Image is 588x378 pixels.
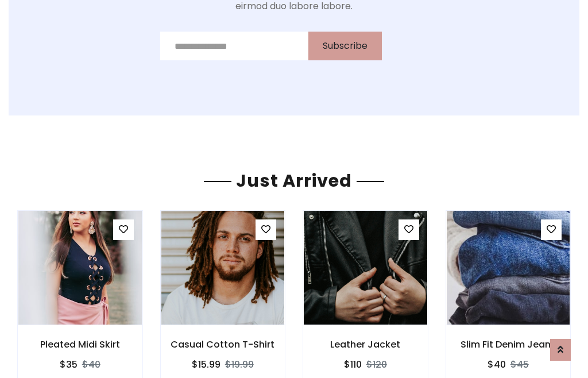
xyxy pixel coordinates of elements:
[366,358,387,371] del: $120
[446,339,571,350] h6: Slim Fit Denim Jeans
[161,339,285,350] h6: Casual Cotton T-Shirt
[192,359,220,370] h6: $15.99
[231,168,357,193] span: Just Arrived
[510,358,529,371] del: $45
[60,359,78,370] h6: $35
[225,358,254,371] del: $19.99
[303,339,428,350] h6: Leather Jacket
[344,359,362,370] h6: $110
[18,339,142,350] h6: Pleated Midi Skirt
[308,32,382,60] button: Subscribe
[82,358,100,371] del: $40
[488,359,506,370] h6: $40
